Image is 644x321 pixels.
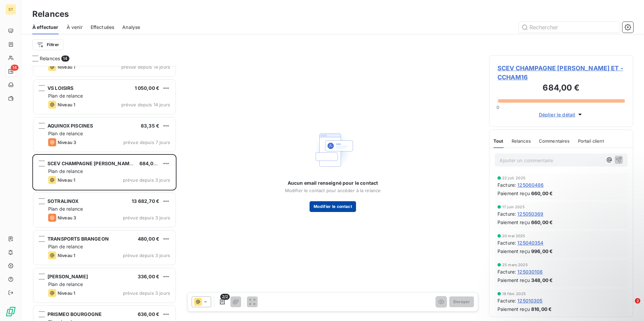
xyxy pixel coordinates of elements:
span: prévue depuis 7 jours [123,140,170,145]
span: Facture : [497,268,516,275]
span: Plan de relance [48,244,83,249]
span: Paiement reçu [497,190,530,197]
a: 14 [5,66,16,77]
span: SCEV CHAMPAGNE [PERSON_NAME] ET - CCHAM16 [497,64,625,82]
span: 17 juin 2025 [502,205,525,209]
span: [PERSON_NAME] [47,274,88,279]
span: VS LOISIRS [47,85,74,91]
span: 2/2 [220,294,230,300]
span: Niveau 1 [58,102,75,107]
span: Facture : [497,239,516,246]
span: prévue depuis 14 jours [121,102,170,107]
span: 18 févr. 2025 [502,292,526,296]
span: prévue depuis 3 jours [123,290,170,296]
span: prévue depuis 3 jours [123,177,170,183]
span: Facture : [497,210,516,217]
span: prévue depuis 14 jours [121,64,170,70]
span: 660,00 € [531,190,553,197]
button: Déplier le détail [537,111,586,118]
span: Modifier le contact pour accéder à la relance [285,188,381,193]
img: Logo LeanPay [5,306,16,317]
span: Plan de relance [48,168,83,174]
span: À effectuer [32,24,59,31]
span: TRANSPORTS BRANGEON [47,236,109,242]
div: grid [32,66,176,321]
span: Tout [493,138,504,144]
span: Déplier le détail [539,111,576,118]
span: 125060486 [517,181,544,188]
span: Niveau 1 [58,64,75,70]
span: Commentaires [539,138,570,144]
span: Plan de relance [48,131,83,136]
span: 480,00 € [138,236,159,242]
span: Portail client [578,138,604,144]
span: Niveau 3 [58,140,76,145]
span: 22 juil. 2025 [502,176,525,180]
span: Aucun email renseigné pour le contact [288,180,378,186]
span: Effectuées [91,24,115,31]
span: 14 [11,65,19,71]
span: 125050369 [517,210,543,217]
span: prévue depuis 3 jours [123,215,170,220]
span: Facture : [497,181,516,188]
span: Paiement reçu [497,219,530,226]
span: AQUINOX PISCINES [47,123,93,129]
span: PRISMEO BOURGOGNE [47,311,102,317]
h3: 684,00 € [497,82,625,95]
span: 636,00 € [138,311,159,317]
span: Relances [40,55,60,62]
iframe: Intercom notifications message [509,256,644,303]
span: 660,00 € [531,219,553,226]
span: Niveau 3 [58,215,76,220]
button: Envoyer [449,296,474,307]
span: 2 [635,298,640,304]
span: À venir [67,24,83,31]
div: ST [5,4,16,15]
span: Niveau 1 [58,253,75,258]
span: 25 mars 2025 [502,263,528,267]
span: 14 [61,56,69,62]
button: Filtrer [32,39,63,50]
span: SOTRALINOX [47,198,79,204]
button: Modifier le contact [310,201,356,212]
span: 125040354 [517,239,543,246]
span: Plan de relance [48,93,83,99]
span: Paiement reçu [497,306,530,313]
img: Empty state [311,129,354,172]
span: 0 [496,105,499,110]
span: Paiement reçu [497,277,530,284]
span: 1 050,00 € [135,85,160,91]
span: 83,35 € [141,123,159,129]
span: Paiement reçu [497,248,530,255]
span: Analyse [122,24,140,31]
span: 13 682,70 € [132,198,159,204]
span: Niveau 1 [58,177,75,183]
span: Facture : [497,297,516,304]
input: Rechercher [519,22,620,33]
iframe: Intercom live chat [621,298,637,314]
span: SCEV CHAMPAGNE [PERSON_NAME] ET [47,160,141,166]
span: Relances [512,138,531,144]
span: 996,00 € [531,248,553,255]
span: prévue depuis 3 jours [123,253,170,258]
span: 816,00 € [531,306,552,313]
span: Plan de relance [48,206,83,212]
h3: Relances [32,8,69,20]
span: 684,00 € [139,160,161,166]
span: Niveau 1 [58,290,75,296]
span: Plan de relance [48,281,83,287]
span: 336,00 € [138,274,159,279]
span: 20 mai 2025 [502,234,525,238]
